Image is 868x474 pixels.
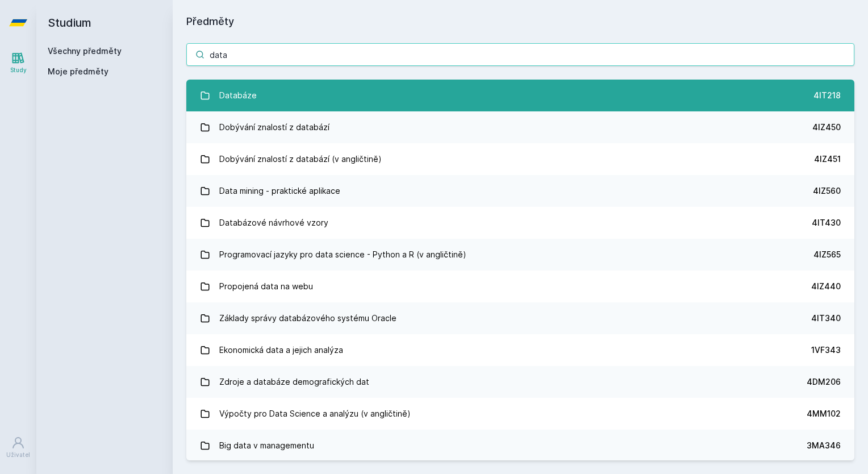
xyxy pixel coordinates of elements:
a: Základy správy databázového systému Oracle 4IT340 [186,302,854,334]
a: Výpočty pro Data Science a analýzu (v angličtině) 4MM102 [186,398,854,430]
div: Ekonomická data a jejich analýza [219,339,343,361]
a: Data mining - praktické aplikace 4IZ560 [186,175,854,207]
span: Moje předměty [48,66,108,77]
div: 4IZ440 [811,281,841,292]
a: Study [2,45,34,80]
div: 4DM206 [807,376,841,388]
div: 4IT430 [812,217,841,228]
div: 4IT340 [811,313,841,324]
div: Data mining - praktické aplikace [219,180,340,202]
div: Big data v managementu [219,434,314,457]
div: 4IZ560 [813,185,841,197]
div: Uživatel [6,451,30,459]
div: 4IZ450 [812,122,841,133]
a: Databázové návrhové vzory 4IT430 [186,207,854,239]
div: Dobývání znalostí z databází (v angličtině) [219,148,382,171]
a: Ekonomická data a jejich analýza 1VF343 [186,334,854,366]
div: Databáze [219,84,257,107]
div: Dobývání znalostí z databází [219,116,329,139]
div: Programovací jazyky pro data science - Python a R (v angličtině) [219,243,466,266]
a: Programovací jazyky pro data science - Python a R (v angličtině) 4IZ565 [186,239,854,271]
div: Zdroje a databáze demografických dat [219,371,369,393]
a: Propojená data na webu 4IZ440 [186,271,854,302]
div: 4IT218 [813,90,841,101]
input: Název nebo ident předmětu… [186,43,854,66]
h1: Předměty [186,14,854,30]
div: Propojená data na webu [219,275,313,298]
a: Uživatel [2,430,34,465]
div: 4IZ565 [813,249,841,260]
div: Study [10,66,27,74]
div: Výpočty pro Data Science a analýzu (v angličtině) [219,402,411,425]
a: Dobývání znalostí z databází (v angličtině) 4IZ451 [186,143,854,175]
a: Všechny předměty [48,46,122,56]
div: Základy správy databázového systému Oracle [219,307,397,330]
div: 4IZ451 [814,153,841,165]
div: 3MA346 [807,440,841,451]
div: 1VF343 [811,344,841,356]
a: Zdroje a databáze demografických dat 4DM206 [186,366,854,398]
a: Big data v managementu 3MA346 [186,430,854,461]
a: Dobývání znalostí z databází 4IZ450 [186,111,854,143]
a: Databáze 4IT218 [186,80,854,111]
div: Databázové návrhové vzory [219,211,328,234]
div: 4MM102 [807,408,841,419]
